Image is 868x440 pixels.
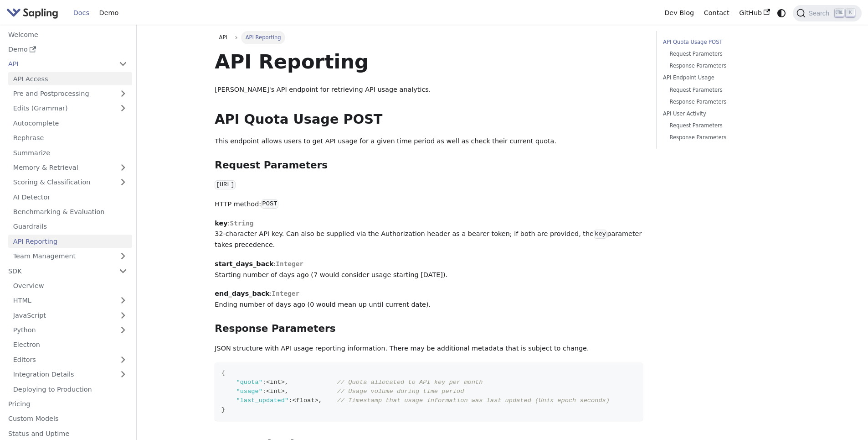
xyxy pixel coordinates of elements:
a: Sapling.ai [6,6,62,20]
span: Integer [272,290,299,297]
span: : [288,397,292,404]
a: Welcome [3,28,132,41]
a: Demo [3,43,132,56]
a: Rephrase [8,131,132,145]
a: Pre and Postprocessing [8,87,132,100]
span: : [262,388,266,395]
strong: start_days_back [215,260,273,267]
p: : Starting number of days ago (7 would consider usage starting [DATE]). [215,259,643,281]
a: Electron [8,338,132,351]
kbd: K [846,9,855,17]
a: Deploying to Production [8,382,132,396]
strong: key [215,220,227,227]
span: , [318,397,322,404]
p: This endpoint allows users to get API usage for a given time period as well as check their curren... [215,136,643,147]
button: Search (Ctrl+K) [793,5,861,21]
a: Scoring & Classification [8,176,132,189]
span: // Timestamp that usage information was last updated (Unix epoch seconds) [337,397,610,404]
button: Collapse sidebar category 'API' [114,58,132,71]
code: [URL] [215,180,236,189]
span: "quota" [236,379,262,386]
a: Custom Models [3,412,132,425]
nav: Breadcrumbs [215,31,643,44]
span: API [219,34,227,41]
span: <float> [292,397,318,404]
button: Expand sidebar category 'Editors' [114,353,132,366]
a: Autocomplete [8,116,132,130]
a: API Quota Usage POST [663,38,786,47]
button: Collapse sidebar category 'SDK' [114,264,132,278]
a: API User Activity [663,110,786,118]
span: <int> [266,388,285,395]
span: <int> [266,379,285,386]
span: Integer [276,260,303,267]
span: String [230,220,253,227]
a: HTML [8,294,132,307]
a: SDK [3,264,114,278]
a: Summarize [8,146,132,159]
a: Team Management [8,250,132,263]
a: Pricing [3,398,132,411]
p: : 32-character API key. Can also be supplied via the Authorization header as a bearer token; if b... [215,218,643,251]
a: Response Parameters [669,98,783,106]
a: Response Parameters [669,62,783,70]
span: API Reporting [241,31,285,44]
span: "usage" [236,388,262,395]
h3: Response Parameters [215,323,643,335]
a: Status and Uptime [3,427,132,440]
a: API [3,58,114,71]
span: // Quota allocated to API key per month [337,379,483,386]
a: Docs [68,6,94,20]
h1: API Reporting [215,49,643,74]
span: "last_updated" [236,397,288,404]
a: API Endpoint Usage [663,73,786,82]
a: Request Parameters [669,86,783,94]
p: HTTP method: [215,199,643,210]
img: Sapling.ai [6,6,58,20]
a: Request Parameters [669,121,783,130]
a: Memory & Retrieval [8,161,132,174]
span: : [262,379,266,386]
a: AI Detector [8,190,132,204]
a: JavaScript [8,309,132,322]
span: , [285,379,288,386]
a: Edits (Grammar) [8,102,132,115]
span: } [221,406,225,413]
a: Benchmarking & Evaluation [8,205,132,219]
p: [PERSON_NAME]'s API endpoint for retrieving API usage analytics. [215,84,643,95]
a: Editors [8,353,114,366]
h3: Request Parameters [215,159,643,172]
h2: API Quota Usage POST [215,111,643,128]
strong: end_days_back [215,290,269,297]
span: , [285,388,288,395]
a: Response Parameters [669,133,783,142]
p: JSON structure with API usage reporting information. There may be additional metadata that is sub... [215,343,643,354]
a: Demo [94,6,123,20]
a: GitHub [734,6,775,20]
a: API Access [8,72,132,85]
a: Dev Blog [659,6,699,20]
p: : Ending number of days ago (0 would mean up until current date). [215,288,643,310]
span: Search [806,10,835,17]
a: Overview [8,279,132,293]
code: POST [261,199,278,209]
a: API [215,31,231,44]
a: Request Parameters [669,50,783,58]
a: API Reporting [8,235,132,248]
a: Guardrails [8,220,132,233]
a: Contact [699,6,734,20]
span: { [221,370,225,377]
a: Python [8,324,132,337]
a: Integration Details [8,368,132,381]
span: // Usage volume during time period [337,388,464,395]
code: key [594,230,607,239]
button: Switch between dark and light mode (currently system mode) [775,6,788,20]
